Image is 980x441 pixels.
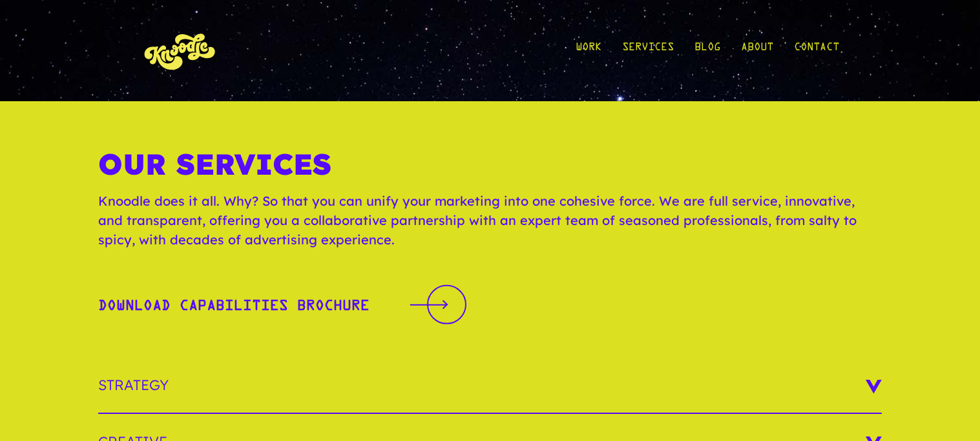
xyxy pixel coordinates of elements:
[141,21,219,81] img: KnoLogo(yellow)
[794,21,839,81] a: Contact
[98,191,882,262] p: Knoodle does it all. Why? So that you can unify your marketing into one cohesive force. We are fu...
[741,21,773,81] a: About
[98,146,882,191] h1: Our Services
[98,283,466,326] a: Download Capabilities BrochureDownload Capabilities Brochure
[694,21,720,81] a: Blog
[576,21,601,81] a: Work
[622,21,674,81] a: Services
[98,357,882,414] h3: Strategy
